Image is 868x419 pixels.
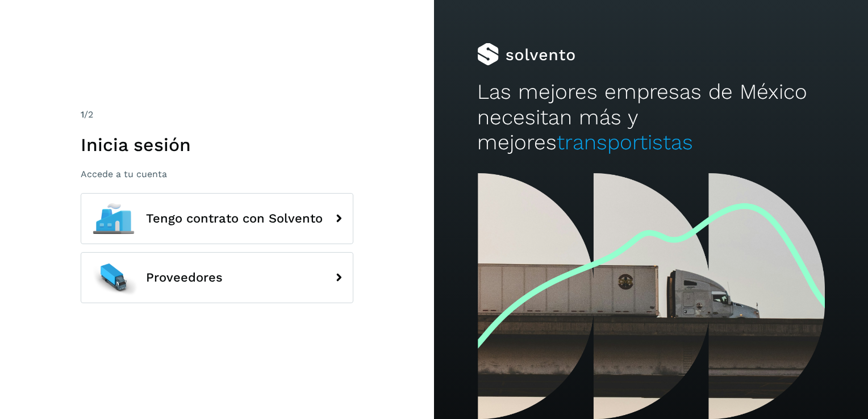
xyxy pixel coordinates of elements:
button: Proveedores [81,252,353,303]
span: 1 [81,109,84,120]
span: transportistas [557,130,693,154]
h2: Las mejores empresas de México necesitan más y mejores [477,79,824,155]
span: Tengo contrato con Solvento [146,212,323,225]
span: Proveedores [146,271,223,284]
p: Accede a tu cuenta [81,169,353,179]
div: /2 [81,108,353,121]
button: Tengo contrato con Solvento [81,193,353,244]
h1: Inicia sesión [81,134,353,156]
